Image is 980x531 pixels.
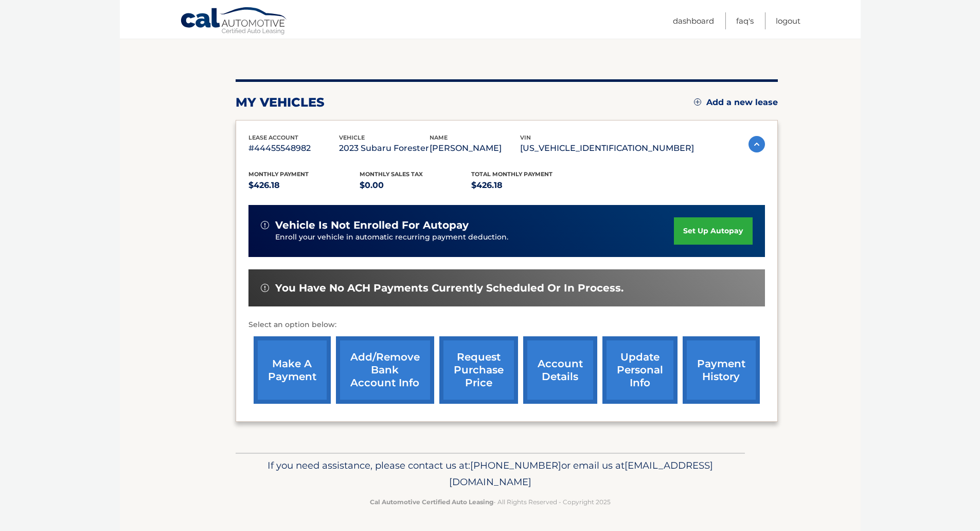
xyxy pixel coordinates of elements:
[449,459,713,488] span: [EMAIL_ADDRESS][DOMAIN_NAME]
[248,170,309,178] span: Monthly Payment
[248,141,339,156] p: #44455548982
[471,178,583,193] p: $426.18
[254,336,331,404] a: make a payment
[523,336,597,404] a: account details
[242,457,738,490] p: If you need assistance, please contact us at: or email us at
[248,319,765,331] p: Select an option below:
[248,178,360,193] p: $426.18
[275,282,623,295] span: You have no ACH payments currently scheduled or in process.
[275,232,674,243] p: Enroll your vehicle in automatic recurring payment deduction.
[430,134,448,141] span: name
[602,336,678,404] a: update personal info
[248,134,298,141] span: lease account
[180,7,288,37] a: Cal Automotive
[674,217,752,245] a: set up autopay
[683,336,760,404] a: payment history
[242,496,738,507] p: - All Rights Reserved - Copyright 2025
[261,284,269,292] img: alert-white.svg
[694,97,778,108] a: Add a new lease
[236,95,325,110] h2: my vehicles
[749,136,765,152] img: accordion-active.svg
[776,12,800,29] a: Logout
[673,12,714,29] a: Dashboard
[470,459,561,471] span: [PHONE_NUMBER]
[471,170,553,178] span: Total Monthly Payment
[520,134,531,141] span: vin
[339,141,430,156] p: 2023 Subaru Forester
[339,134,365,141] span: vehicle
[520,141,694,156] p: [US_VEHICLE_IDENTIFICATION_NUMBER]
[360,170,423,178] span: Monthly sales Tax
[336,336,434,404] a: Add/Remove bank account info
[430,141,520,156] p: [PERSON_NAME]
[694,98,701,106] img: add.svg
[370,498,493,506] strong: Cal Automotive Certified Auto Leasing
[439,336,518,404] a: request purchase price
[261,221,269,229] img: alert-white.svg
[360,178,471,193] p: $0.00
[275,219,469,232] span: vehicle is not enrolled for autopay
[736,12,754,29] a: FAQ's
